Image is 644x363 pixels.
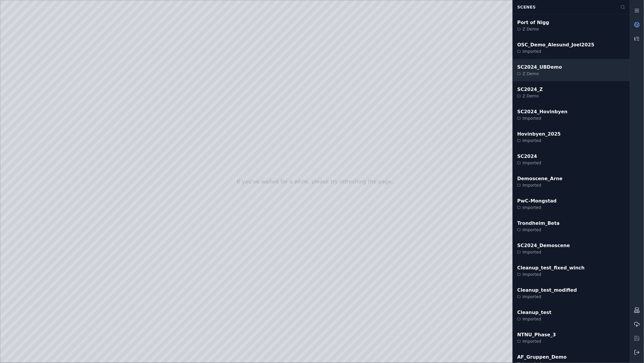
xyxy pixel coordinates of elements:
div: SC2024_UBDemo [517,64,562,71]
div: Scenes [514,1,617,13]
div: Imported [517,271,585,277]
div: OSC_Demo_Alesund_Joel2025 [517,41,594,48]
div: Port of Nigg [517,19,549,26]
div: Imported [517,138,561,143]
div: Z Demo [517,26,549,32]
div: Cleanup_test_modified [517,287,577,294]
div: Cleanup_test [517,309,552,316]
div: Z Demo [517,93,543,99]
div: Imported [517,205,557,210]
div: SC2024_Demoscene [517,242,570,249]
div: AF_Gruppen_Demo [517,354,567,361]
div: Imported [517,48,594,54]
div: Imported [517,115,568,121]
div: Demoscene_Arne [517,175,562,182]
div: Imported [517,294,577,300]
div: Imported [517,227,560,233]
div: SC2024_Z [517,86,543,93]
div: Imported [517,249,570,255]
div: PwC-Mongstad [517,197,557,205]
div: Z Demo [517,71,562,77]
div: Imported [517,182,562,188]
div: SC2024 [517,153,541,160]
div: SC2024_Hovinbyen [517,108,568,115]
div: Cleanup_test_fixed_winch [517,264,585,271]
div: Imported [517,338,556,344]
div: Hovinbyen_2025 [517,131,561,138]
div: Imported [517,160,541,166]
div: NTNU_Phase_3 [517,331,556,338]
div: Trondheim_Beta [517,220,560,227]
div: Imported [517,316,552,322]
